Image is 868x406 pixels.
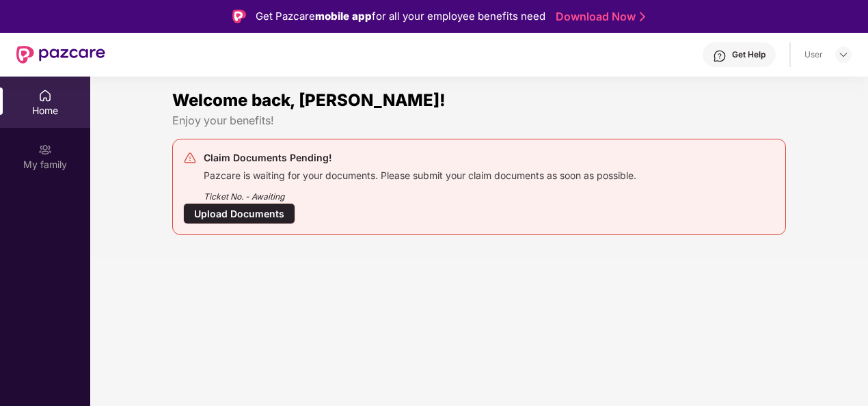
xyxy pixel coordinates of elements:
[804,49,823,60] div: User
[16,46,105,64] img: New Pazcare Logo
[38,89,52,103] img: svg+xml;base64,PHN2ZyBpZD0iSG9tZSIgeG1sbnM9Imh0dHA6Ly93d3cudzMub3JnLzIwMDAvc3ZnIiB3aWR0aD0iMjAiIG...
[183,151,197,165] img: svg+xml;base64,PHN2ZyB4bWxucz0iaHR0cDovL3d3dy53My5vcmcvMjAwMC9zdmciIHdpZHRoPSIyNCIgaGVpZ2h0PSIyNC...
[183,203,295,224] div: Upload Documents
[713,49,727,63] img: svg+xml;base64,PHN2ZyBpZD0iSGVscC0zMngzMiIgeG1sbnM9Imh0dHA6Ly93d3cudzMub3JnLzIwMDAvc3ZnIiB3aWR0aD...
[732,49,765,60] div: Get Help
[204,150,636,166] div: Claim Documents Pending!
[204,166,636,182] div: Pazcare is waiting for your documents. Please submit your claim documents as soon as possible.
[172,90,446,110] span: Welcome back, [PERSON_NAME]!
[838,49,849,60] img: svg+xml;base64,PHN2ZyBpZD0iRHJvcGRvd24tMzJ4MzIiIHhtbG5zPSJodHRwOi8vd3d3LnczLm9yZy8yMDAwL3N2ZyIgd2...
[256,8,545,25] div: Get Pazcare for all your employee benefits need
[640,10,645,24] img: Stroke
[232,10,246,23] img: Logo
[315,10,372,23] strong: mobile app
[204,182,636,203] div: Ticket No. - Awaiting
[38,143,52,157] img: svg+xml;base64,PHN2ZyB3aWR0aD0iMjAiIGhlaWdodD0iMjAiIHZpZXdCb3g9IjAgMCAyMCAyMCIgZmlsbD0ibm9uZSIgeG...
[556,10,641,24] a: Download Now
[172,113,786,128] div: Enjoy your benefits!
